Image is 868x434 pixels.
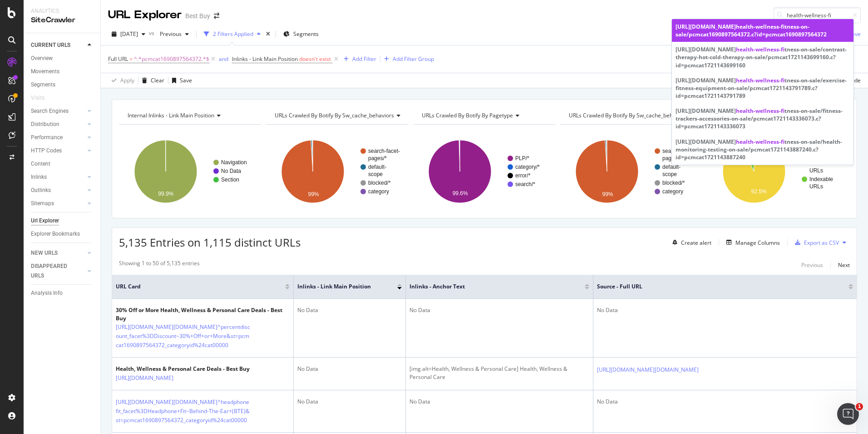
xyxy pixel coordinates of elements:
[736,45,784,53] span: health-wellness-fi
[156,30,182,38] span: Previous
[297,283,384,291] span: Inlinks - Link Main Position
[567,108,702,123] h4: URLs Crawled By Botify By sw_cache_behaviors
[380,54,434,65] button: Add Filter Group
[31,262,77,281] div: DISAPPEARED URLS
[774,7,861,23] input: Find a URL
[158,191,173,197] text: 99.9%
[801,259,823,270] button: Previous
[809,176,833,182] text: Indexable
[266,132,407,211] svg: A chart.
[31,186,85,195] a: Outlinks
[219,55,228,63] div: and
[672,103,853,134] a: [URL][DOMAIN_NAME]health-wellness-fitness-on-sale/fitness-trackers-accessories-on-sale/pcmcat1721...
[409,398,589,406] div: No Data
[31,216,59,226] div: Url Explorer
[736,107,784,115] span: health-wellness-fi
[221,177,239,183] text: Section
[219,55,228,63] button: and
[707,132,848,211] svg: A chart.
[31,172,47,182] div: Inlinks
[31,54,94,63] a: Overview
[31,199,85,208] a: Sitemaps
[804,239,839,247] div: Export as CSV
[31,106,85,116] a: Search Engines
[168,73,192,88] button: Save
[723,237,780,248] button: Manage Columns
[31,40,70,50] div: CURRENT URLS
[368,180,391,186] text: blocked/*
[31,262,85,281] a: DISAPPEARED URLS
[31,172,85,182] a: Inlinks
[662,188,683,195] text: category
[151,76,164,84] div: Clear
[368,188,389,195] text: category
[662,180,685,186] text: blocked/*
[119,132,260,211] svg: A chart.
[120,30,138,38] span: 2025 Sep. 23rd
[31,229,94,239] a: Explorer Bookmarks
[837,403,859,425] iframe: Intercom live chat
[672,19,853,42] a: [URL][DOMAIN_NAME]health-wellness-fitness-on-sale/pcmcat1690897564372.c?id=pcmcat1690897564372
[31,159,94,169] a: Content
[31,146,62,156] div: HTTP Codes
[31,7,93,15] div: Analytics
[597,283,835,291] span: Source - Full URL
[31,199,54,208] div: Sitemaps
[108,7,182,23] div: URL Explorer
[221,159,247,166] text: Navigation
[31,288,63,298] div: Analysis Info
[662,148,694,154] text: search-facet-
[676,138,850,161] div: [URL][DOMAIN_NAME] tness-on-sale/health-monitoring-testing-on-sale/pcmcat1721143887240.c?id=pcmca...
[597,365,699,374] a: [URL][DOMAIN_NAME][DOMAIN_NAME]
[569,111,688,119] span: URLs Crawled By Botify By sw_cache_behaviors
[116,283,283,291] span: URL Card
[662,164,681,170] text: default-
[809,167,823,174] text: URLs
[409,306,589,314] div: No Data
[293,30,319,38] span: Segments
[676,45,850,69] div: [URL][DOMAIN_NAME] tness-on-sale/contrast-therapy-hot-cold-therapy-on-sale/pcmcat1721143699160.c?...
[809,160,833,167] text: Indexable
[31,15,93,25] div: SiteCrawler
[31,67,59,76] div: Movements
[368,148,400,154] text: search-facet-
[368,171,383,177] text: scope
[31,40,85,50] a: CURRENT URLS
[297,398,402,406] div: No Data
[662,155,681,161] text: pages/*
[413,132,554,211] svg: A chart.
[185,11,210,20] div: Best Buy
[200,27,264,41] button: 2 Filters Applied
[273,108,408,123] h4: URLs Crawled By Botify By sw_cache_behaviors
[31,120,59,129] div: Distribution
[672,134,853,165] a: [URL][DOMAIN_NAME]health-wellness-fitness-on-sale/health-monitoring-testing-on-sale/pcmcat1721143...
[340,54,376,65] button: Add Filter
[662,171,677,177] text: scope
[838,259,850,270] button: Next
[299,55,331,63] span: doesn't exist
[120,76,134,84] div: Apply
[736,76,784,84] span: health-wellness-fi
[672,73,853,103] a: [URL][DOMAIN_NAME]health-wellness-fitness-on-sale/exercise-fitness-equipment-on-sale/pcmcat172114...
[669,235,711,250] button: Create alert
[676,76,850,100] div: [URL][DOMAIN_NAME] tness-on-sale/exercise-fitness-equipment-on-sale/pcmcat1721143791789.c?id=pcmc...
[31,67,94,76] a: Movements
[214,13,219,19] div: arrow-right-arrow-left
[801,261,823,269] div: Previous
[791,235,839,250] button: Export as CSV
[31,133,63,142] div: Performance
[751,188,767,195] text: 92.5%
[515,155,529,161] text: PLP/*
[264,30,272,39] div: times
[560,132,701,211] div: A chart.
[119,235,301,250] span: 5,135 Entries on 1,115 distinct URLs
[31,288,94,298] a: Analysis Info
[31,146,85,156] a: HTTP Codes
[149,29,156,37] span: vs
[676,23,850,38] div: [URL][DOMAIN_NAME] tness-on-sale/pcmcat1690897564372.c?id=pcmcat1690897564372
[31,159,50,169] div: Content
[134,53,209,66] span: ^.*pcmcat1690897564372.*$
